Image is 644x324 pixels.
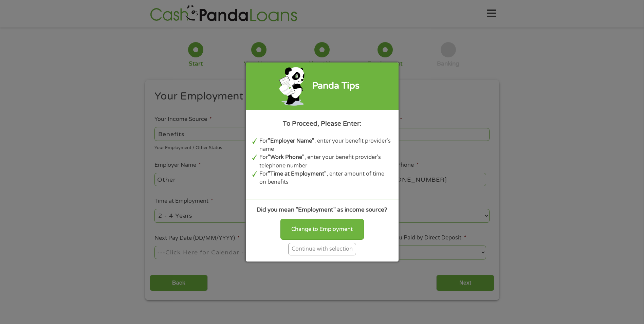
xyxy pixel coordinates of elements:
div: Panda Tips [312,79,360,93]
b: "Employer Name" [268,138,314,144]
b: "Time at Employment" [268,170,327,177]
b: "Work Phone" [268,154,305,161]
div: Did you mean "Employment" as income source? [252,205,392,214]
div: To Proceed, Please Enter: [252,119,392,128]
div: Change to Employment [280,219,364,240]
img: green-panda-phone.png [278,66,306,107]
div: Continue with selection [288,243,356,255]
li: For , enter your benefit provider's telephone number [259,153,392,170]
li: For , enter amount of time on benefits [259,170,392,186]
li: For , enter your benefit provider's name [259,137,392,154]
